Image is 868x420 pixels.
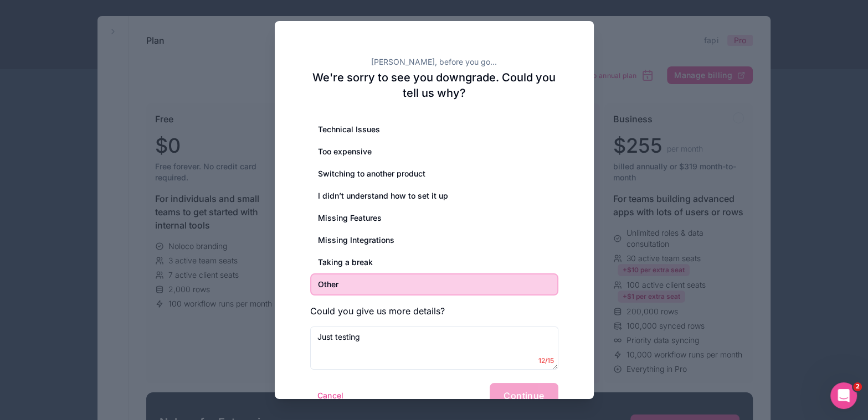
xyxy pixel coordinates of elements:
div: Missing Features [310,207,558,229]
div: Taking a break [310,251,558,273]
h2: [PERSON_NAME], before you go... [310,56,558,68]
div: Other [310,273,558,295]
span: 2 [853,382,862,391]
h2: We're sorry to see you downgrade. Could you tell us why? [310,70,558,101]
div: Technical Issues [310,118,558,141]
div: Too expensive [310,141,558,163]
div: I didn’t understand how to set it up [310,185,558,207]
div: Switching to another product [310,163,558,185]
h3: Could you give us more details? [310,304,558,318]
textarea: Just testing [310,326,558,370]
iframe: Intercom live chat [830,382,857,409]
div: Missing Integrations [310,229,558,251]
button: Cancel [310,387,351,405]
